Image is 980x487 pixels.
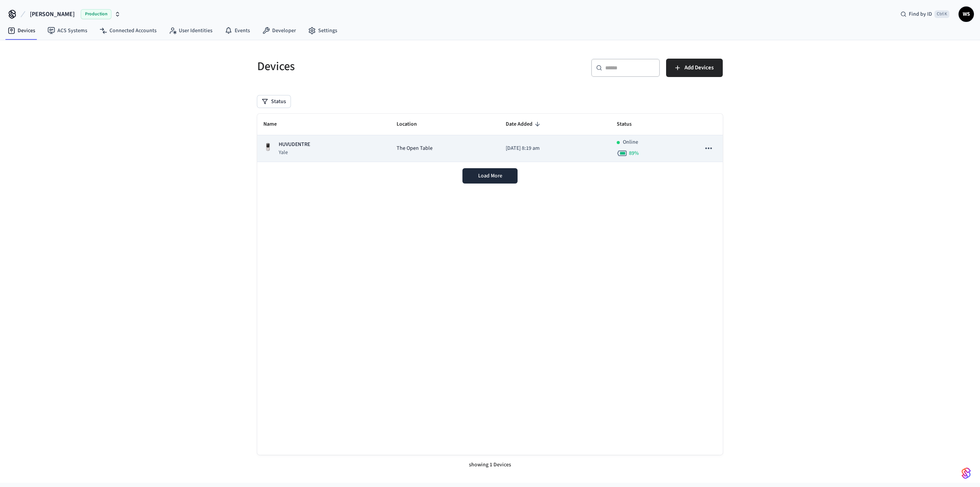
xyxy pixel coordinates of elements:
[666,59,723,77] button: Add Devices
[263,118,287,130] span: Name
[506,118,542,130] span: Date Added
[478,172,502,180] span: Load More
[93,24,163,38] a: Connected Accounts
[279,149,310,156] p: Yale
[256,24,302,38] a: Developer
[263,143,273,152] img: Yale Assure Touchscreen Wifi Smart Lock, Satin Nickel, Front
[959,7,973,21] span: WS
[962,467,971,479] img: SeamLogoGradient.69752ec5.svg
[506,144,604,152] p: [DATE] 8:19 am
[257,114,723,162] table: sticky table
[934,10,949,18] span: Ctrl K
[909,10,932,18] span: Find by ID
[894,7,955,21] div: Find by IDCtrl K
[617,118,642,130] span: Status
[2,24,41,38] a: Devices
[959,7,974,22] button: WS
[684,63,714,73] span: Add Devices
[257,95,291,108] button: Status
[629,149,639,157] span: 89 %
[81,9,111,19] span: Production
[462,168,518,184] button: Load More
[30,10,75,19] span: [PERSON_NAME]
[397,144,433,152] span: The Open Table
[302,24,343,38] a: Settings
[257,455,723,475] div: showing 1 Devices
[219,24,256,38] a: Events
[623,138,638,146] p: Online
[279,141,310,149] p: HUVUDENTRE
[163,24,219,38] a: User Identities
[257,59,485,74] h5: Devices
[41,24,93,38] a: ACS Systems
[397,118,427,130] span: Location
